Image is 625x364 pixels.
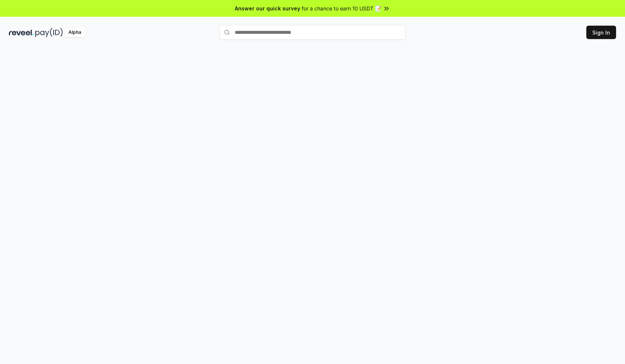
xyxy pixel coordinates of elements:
[64,28,85,37] div: Alpha
[35,28,63,37] img: pay_id
[302,4,381,12] span: for a chance to earn 10 USDT 📝
[586,26,616,39] button: Sign In
[235,4,300,12] span: Answer our quick survey
[9,28,34,37] img: reveel_dark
